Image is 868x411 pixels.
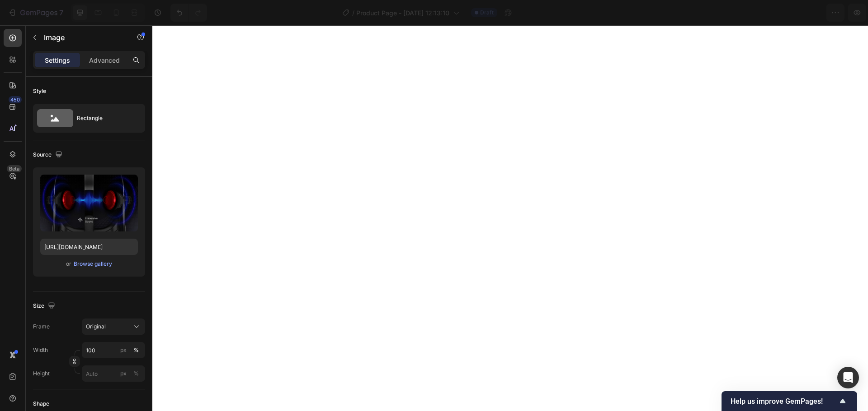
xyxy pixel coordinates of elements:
p: Image [44,32,121,43]
span: / [352,8,354,18]
span: Original [86,323,106,331]
label: Frame [33,323,50,331]
p: Settings [45,55,70,65]
span: or [66,259,71,269]
p: 7 [59,7,63,18]
div: Style [33,87,46,95]
button: % [118,345,129,356]
span: Draft [480,9,494,17]
div: % [133,369,139,378]
span: Help us improve GemPages! [731,397,837,406]
button: Browse gallery [73,259,113,268]
div: Source [33,149,64,161]
div: Beta [7,165,22,172]
button: Save [774,4,804,22]
div: Undo/Redo [170,4,207,22]
span: 1 product assigned [692,8,750,18]
button: 1 product assigned [684,4,771,22]
button: Publish [808,4,846,22]
label: Height [33,369,50,378]
label: Width [33,346,48,354]
iframe: Design area [152,25,868,411]
div: Publish [816,8,838,18]
button: % [118,368,129,379]
div: Shape [33,400,49,408]
span: Product Page - [DATE] 12:13:10 [356,8,449,18]
button: 7 [4,4,67,22]
img: preview-image [40,175,138,231]
button: Original [82,319,145,335]
div: % [133,346,139,354]
input: px% [82,365,145,382]
div: Rectangle [77,108,132,129]
button: Show survey - Help us improve GemPages! [731,396,848,406]
p: Advanced [89,55,120,65]
input: px% [82,342,145,358]
input: https://example.com/image.jpg [40,239,138,255]
div: Browse gallery [74,260,112,268]
div: px [120,346,127,354]
div: 450 [9,96,22,103]
button: px [131,368,142,379]
button: px [131,345,142,356]
div: Open Intercom Messenger [837,367,859,388]
div: px [120,369,127,378]
div: Size [33,300,57,312]
span: Save [782,9,797,17]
